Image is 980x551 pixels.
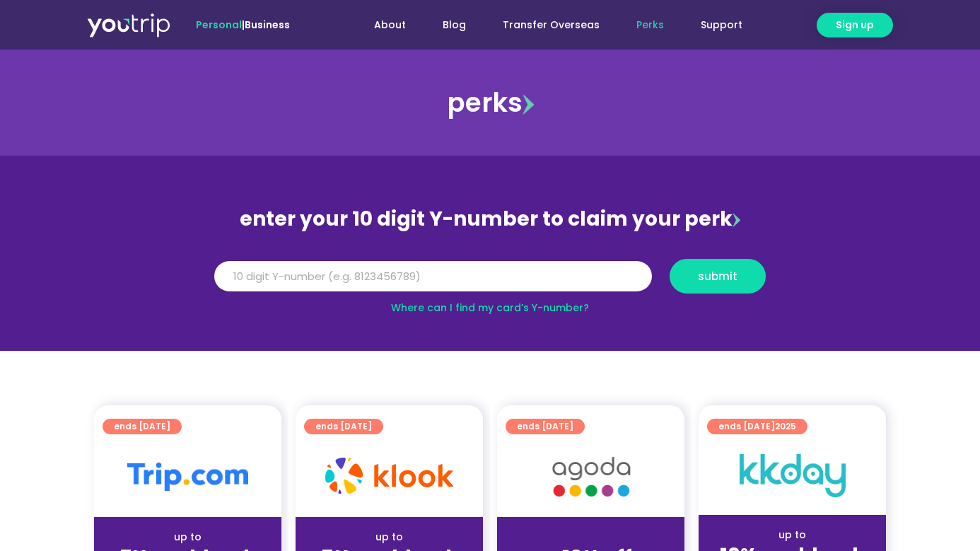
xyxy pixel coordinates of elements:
span: | [196,18,290,32]
span: up to [578,530,604,544]
button: submit [670,259,766,294]
a: Support [682,12,761,38]
span: ends [DATE] [517,419,573,434]
span: ends [DATE] [315,419,372,434]
a: Business [245,18,290,32]
input: 10 digit Y-number (e.g. 8123456789) [214,261,652,292]
a: Transfer Overseas [484,12,618,38]
a: Perks [618,12,682,38]
span: 2025 [775,420,796,432]
div: up to [105,530,270,545]
form: Y Number [214,259,766,304]
a: ends [DATE] [103,419,182,434]
a: Blog [424,12,484,38]
div: enter your 10 digit Y-number to claim your perk [207,201,773,238]
a: Where can I find my card’s Y-number? [391,301,589,315]
div: up to [307,530,472,545]
a: ends [DATE] [506,419,585,434]
a: About [356,12,424,38]
a: Sign up [817,13,893,37]
span: Personal [196,18,242,32]
div: up to [710,528,875,543]
span: Sign up [836,18,874,33]
nav: Menu [328,12,761,38]
span: submit [698,271,737,282]
a: ends [DATE]2025 [707,419,807,434]
a: ends [DATE] [304,419,383,434]
span: ends [DATE] [718,419,796,434]
span: ends [DATE] [114,419,170,434]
